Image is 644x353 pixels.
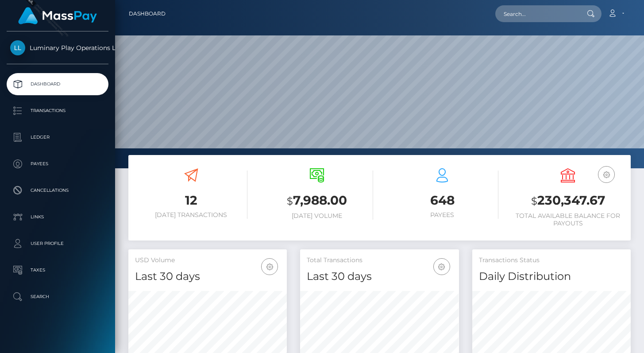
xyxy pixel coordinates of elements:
[386,192,499,209] h3: 648
[18,7,97,24] img: MassPay Logo
[479,269,624,284] h4: Daily Distribution
[10,184,105,197] p: Cancellations
[7,153,108,175] a: Payees
[10,237,105,250] p: User Profile
[495,5,578,22] input: Search...
[10,104,105,117] p: Transactions
[7,179,108,202] a: Cancellations
[135,192,247,209] h3: 12
[10,264,105,277] p: Taxes
[7,44,108,52] span: Luminary Play Operations Limited
[10,157,105,171] p: Payees
[261,192,373,210] h3: 7,988.00
[512,192,624,210] h3: 230,347.67
[7,126,108,148] a: Ledger
[135,269,280,284] h4: Last 30 days
[10,290,105,303] p: Search
[7,286,108,308] a: Search
[479,256,624,265] h5: Transactions Status
[10,78,105,91] p: Dashboard
[386,211,499,219] h6: Payees
[7,233,108,255] a: User Profile
[531,195,537,207] small: $
[10,131,105,144] p: Ledger
[261,212,373,220] h6: [DATE] Volume
[512,212,624,227] h6: Total Available Balance for Payouts
[129,4,166,23] a: Dashboard
[307,269,452,284] h4: Last 30 days
[135,211,247,219] h6: [DATE] Transactions
[10,40,25,55] img: Luminary Play Operations Limited
[7,206,108,228] a: Links
[287,195,293,207] small: $
[7,259,108,281] a: Taxes
[7,100,108,122] a: Transactions
[135,256,280,265] h5: USD Volume
[7,73,108,95] a: Dashboard
[307,256,452,265] h5: Total Transactions
[10,210,105,224] p: Links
